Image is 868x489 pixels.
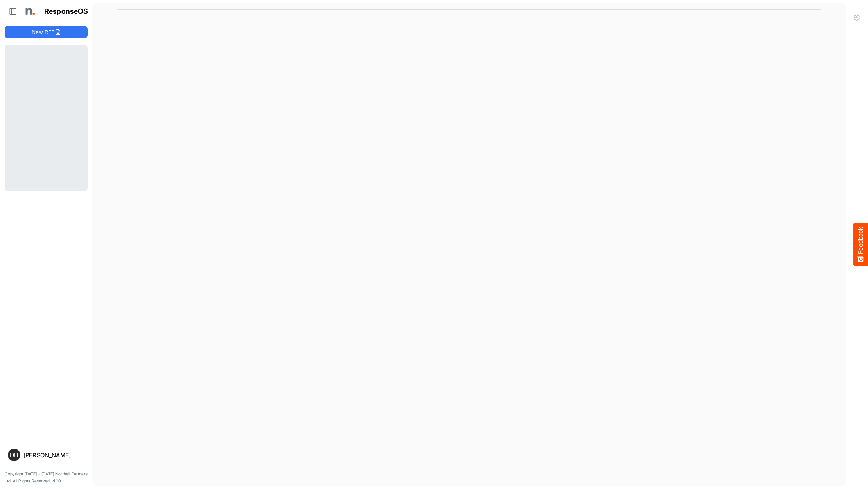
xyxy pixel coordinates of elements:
p: Copyright [DATE] - [DATE] Northell Partners Ltd. All Rights Reserved. v1.1.0 [5,471,88,484]
span: DB [10,452,18,458]
h1: ResponseOS [44,7,88,16]
button: New RFP [5,26,88,38]
img: Northell [22,4,37,19]
div: [PERSON_NAME] [23,452,84,458]
button: Feedback [853,223,868,266]
div: Loading... [5,45,88,191]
